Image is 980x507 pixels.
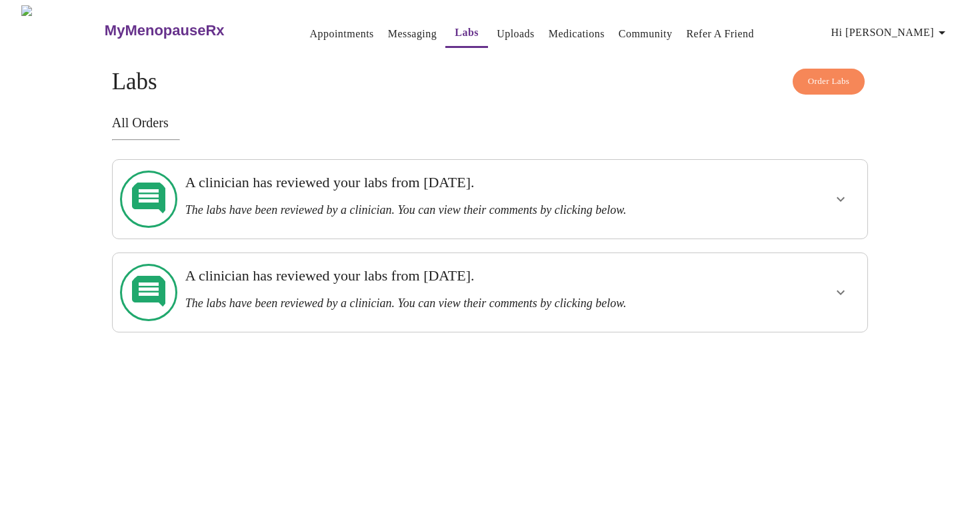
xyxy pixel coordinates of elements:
[112,115,869,131] h3: All Orders
[185,203,722,217] h3: The labs have been reviewed by a clinician. You can view their comments by clicking below.
[793,69,865,95] button: Order Labs
[185,267,722,284] h3: A clinician has reviewed your labs from [DATE].
[831,23,950,42] span: Hi [PERSON_NAME]
[808,74,850,89] span: Order Labs
[549,25,605,43] a: Medications
[112,69,869,95] h4: Labs
[619,25,673,43] a: Community
[826,19,955,46] button: Hi [PERSON_NAME]
[686,25,754,43] a: Refer a Friend
[185,174,722,191] h3: A clinician has reviewed your labs from [DATE].
[825,276,857,308] button: show more
[445,19,488,48] button: Labs
[103,7,277,54] a: MyMenopauseRx
[455,23,479,42] a: Labs
[388,25,437,43] a: Messaging
[21,5,103,55] img: MyMenopauseRx Logo
[310,25,374,43] a: Appointments
[825,183,857,215] button: show more
[681,21,759,47] button: Refer a Friend
[491,21,540,47] button: Uploads
[305,21,379,47] button: Appointments
[383,21,442,47] button: Messaging
[543,21,610,47] button: Medications
[613,21,678,47] button: Community
[497,25,535,43] a: Uploads
[105,22,225,39] h3: MyMenopauseRx
[185,296,722,310] h3: The labs have been reviewed by a clinician. You can view their comments by clicking below.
